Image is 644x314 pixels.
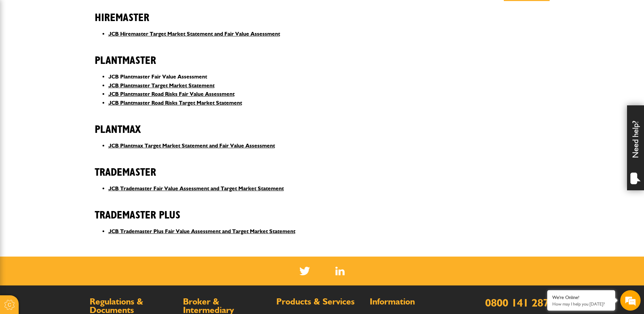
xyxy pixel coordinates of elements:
[108,185,284,192] a: JCB Trademaster Fair Value Assessment and Target Market Statement
[627,105,644,190] div: Need help?
[108,100,242,106] a: JCB Plantmaster Road Risks Target Market Statement
[95,156,550,179] h2: Trademaster
[276,297,363,306] h2: Products & Services
[552,301,610,307] p: How may I help you today?
[335,267,345,275] img: Linked In
[95,198,550,222] h2: Trademaster Plus
[552,295,610,300] div: We're Online!
[108,82,215,89] a: JCB Plantmaster Target Market Statement
[108,73,207,80] a: JCB Plantmaster Fair Value Assessment
[108,31,280,37] a: JCB Hiremaster Target Market Statement and Fair Value Assessment
[485,296,555,309] a: 0800 141 2877
[108,142,275,149] a: JCB Plantmax Target Market Statement and Fair Value Assessment
[370,297,456,306] h2: Information
[95,1,550,24] h2: Hiremaster
[335,267,345,275] a: LinkedIn
[108,228,295,234] a: JCB Trademaster Plus Fair Value Assessment and Target Market Statement
[299,267,310,275] img: Twitter
[95,44,550,67] h2: Plantmaster
[95,113,550,136] h2: Plantmax
[108,91,235,97] a: JCB Plantmaster Road Risks Fair Value Assessment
